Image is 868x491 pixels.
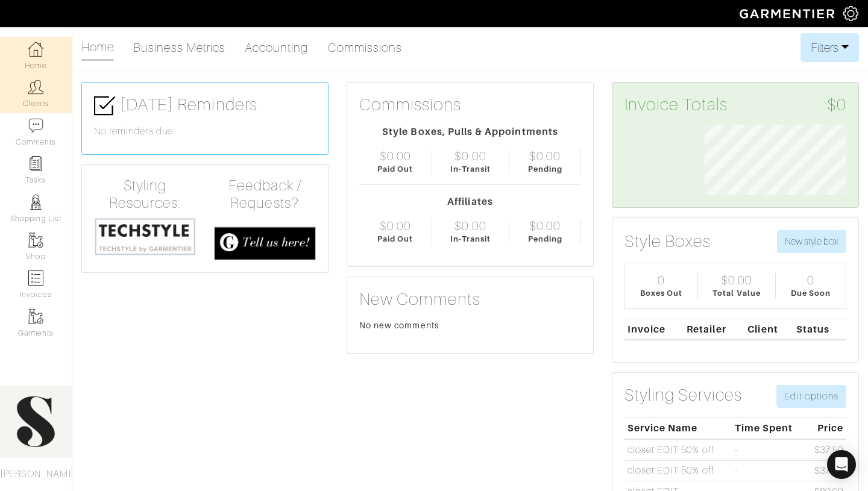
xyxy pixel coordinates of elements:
h3: Commissions [359,95,462,115]
button: New style box [777,230,846,253]
h3: Invoice Totals [624,95,846,115]
div: Pending [528,163,562,175]
div: $0.00 [454,149,486,163]
div: In-Transit [450,163,491,175]
td: $37.50 [806,439,846,460]
img: orders-icon-0abe47150d42831381b5fb84f609e132dff9fe21cb692f30cb5eec754e2cba89.png [28,271,43,286]
div: $0.00 [529,149,561,163]
h3: Style Boxes [624,231,711,252]
img: clients-icon-6bae9207a08558b7cb47a8932f037763ab4055f8c8b6bfacd5dc20c3e0201464.png [28,80,43,95]
div: Open Intercom Messenger [827,450,856,479]
div: 0 [807,273,814,287]
h6: No reminders due [94,126,316,137]
th: Price [806,418,846,439]
th: Retailer [684,319,744,340]
img: garments-icon-b7da505a4dc4fd61783c78ac3ca0ef83fa9d6f193b1c9dc38574b1d14d53ca28.png [28,309,43,324]
div: Pending [528,233,562,245]
h3: [DATE] Reminders [94,95,316,116]
td: $37.50 [806,460,846,481]
img: check-box-icon-36a4915ff3ba2bd8f6e4f29bc755bb66becd62c870f447fc0dd1365fcfddab58.png [94,95,115,116]
h3: New Comments [359,289,581,310]
div: In-Transit [450,233,491,245]
img: comment-icon-a0a6a9ef722e966f86d9cbdc48e553b5cf19dbc54f86b18d962a5391bc8f6eb6.png [28,118,43,133]
td: closet EDIT 50% off [624,439,732,460]
a: Business Metrics [133,36,225,60]
div: Due Soon [791,287,831,299]
img: reminder-icon-8004d30b9f0a5d33ae49ab947aed9ed385cf756f9e5892f1edd6e32f2345188e.png [28,156,43,171]
div: Paid Out [377,233,413,245]
img: garmentier-logo-header-white-b43fb05a5012e4ada735d5af1a66efaba907eab6374d6393d1fbf88cb4ef424d.png [734,3,843,24]
div: Affiliates [359,195,581,209]
img: stylists-icon-eb353228a002819b7ec25b43dbf5f0378dd9e0616d9560372ff212230b889e62.png [28,195,43,210]
div: Boxes Out [640,287,682,299]
a: Home [81,35,114,61]
div: 0 [658,273,665,287]
div: Total Value [712,287,761,299]
div: $0.00 [380,219,411,233]
th: Invoice [624,319,684,340]
h4: Styling Resources: [94,177,196,212]
div: $0.00 [454,219,486,233]
img: gear-icon-white-bd11855cb880d31180b6d7d6211b90ccbf57a29d726f0c71d8c61bd08dd39cc2.png [843,6,858,21]
td: - [732,439,806,460]
img: feedback_requests-3821251ac2bd56c73c230f3229a5b25d6eb027adea667894f41107c140538ee0.png [214,227,316,261]
h3: Styling Services [624,385,742,405]
td: - [732,460,806,481]
div: $0.00 [380,149,411,163]
th: Time Spent [732,418,806,439]
div: $0.00 [721,273,752,287]
div: $0.00 [529,219,561,233]
th: Status [793,319,846,340]
img: garments-icon-b7da505a4dc4fd61783c78ac3ca0ef83fa9d6f193b1c9dc38574b1d14d53ca28.png [28,233,43,248]
div: Paid Out [377,163,413,175]
button: Filters [800,33,859,62]
th: Service Name [624,418,732,439]
a: Accounting [245,36,309,60]
a: Edit options [776,385,846,408]
img: techstyle-93310999766a10050dc78ceb7f971a75838126fd19372ce40ba20cdf6a89b94b.png [94,217,196,256]
img: dashboard-icon-dbcd8f5a0b271acd01030246c82b418ddd0df26cd7fceb0bd07c9910d44c42f6.png [28,42,43,57]
a: Commissions [328,36,403,60]
th: Client [745,319,794,340]
div: No new comments [359,319,581,331]
div: Style Boxes, Pulls & Appointments [359,125,581,139]
span: $0 [827,95,846,115]
td: closet EDIT 50% off [624,460,732,481]
h4: Feedback / Requests? [214,177,316,212]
